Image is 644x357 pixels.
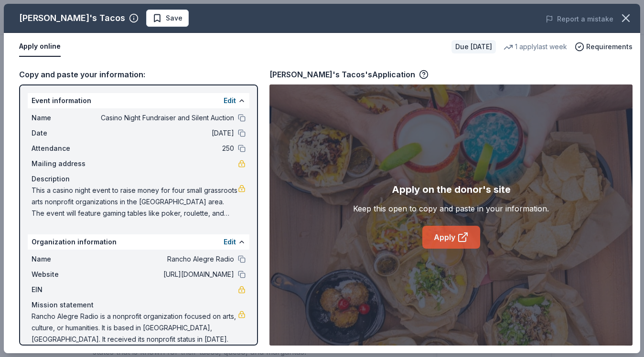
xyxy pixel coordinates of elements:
[19,68,258,81] div: Copy and paste your information:
[19,10,125,26] div: [PERSON_NAME]'s Tacos
[575,41,633,52] button: Requirements
[146,10,189,27] button: Save
[451,40,496,53] div: Due [DATE]
[32,127,96,139] span: Date
[32,158,96,169] span: Mailing address
[353,203,549,214] div: Keep this open to copy and paste in your information.
[546,13,613,25] button: Report a mistake
[224,95,236,106] button: Edit
[32,112,96,124] span: Name
[32,253,96,265] span: Name
[32,299,246,311] div: Mission statement
[28,93,249,108] div: Event information
[96,253,234,265] span: Rancho Alegre Radio
[269,68,429,81] div: [PERSON_NAME]'s Tacos's Application
[32,143,96,154] span: Attendance
[96,127,234,139] span: [DATE]
[32,173,246,185] div: Description
[32,269,96,280] span: Website
[32,284,96,295] span: EIN
[96,143,234,154] span: 250
[586,41,633,52] span: Requirements
[504,41,567,52] div: 1 apply last week
[32,311,238,345] span: Rancho Alegre Radio is a nonprofit organization focused on arts, culture, or humanities. It is ba...
[96,269,234,280] span: [URL][DOMAIN_NAME]
[224,236,236,248] button: Edit
[422,226,480,249] a: Apply
[96,112,234,124] span: Casino Night Fundraiser and Silent Auction
[28,234,249,250] div: Organization information
[19,37,61,57] button: Apply online
[392,182,511,197] div: Apply on the donor's site
[32,185,238,219] span: This a casino night event to raise money for four small grassroots arts nonprofit organizations i...
[166,12,182,24] span: Save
